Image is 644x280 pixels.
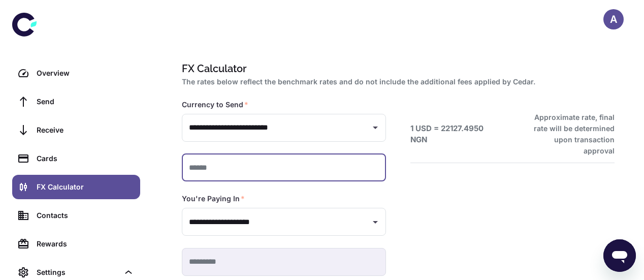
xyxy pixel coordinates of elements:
[182,61,610,76] h1: FX Calculator
[37,153,134,164] div: Cards
[12,175,140,199] a: FX Calculator
[12,89,140,114] a: Send
[37,267,119,278] div: Settings
[37,210,134,221] div: Contacts
[603,9,624,29] button: A
[182,100,248,110] label: Currency to Send
[37,181,134,193] div: FX Calculator
[182,194,245,204] label: You're Paying In
[12,118,140,142] a: Receive
[37,68,134,79] div: Overview
[12,203,140,228] a: Contacts
[12,232,140,256] a: Rewards
[37,125,134,136] div: Receive
[37,238,134,250] div: Rewards
[37,96,134,107] div: Send
[368,215,382,229] button: Open
[368,120,382,135] button: Open
[603,239,636,272] iframe: Button to launch messaging window
[410,123,502,146] h6: 1 USD = 22127.4950 NGN
[12,146,140,171] a: Cards
[523,112,615,157] h6: Approximate rate, final rate will be determined upon transaction approval
[12,61,140,85] a: Overview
